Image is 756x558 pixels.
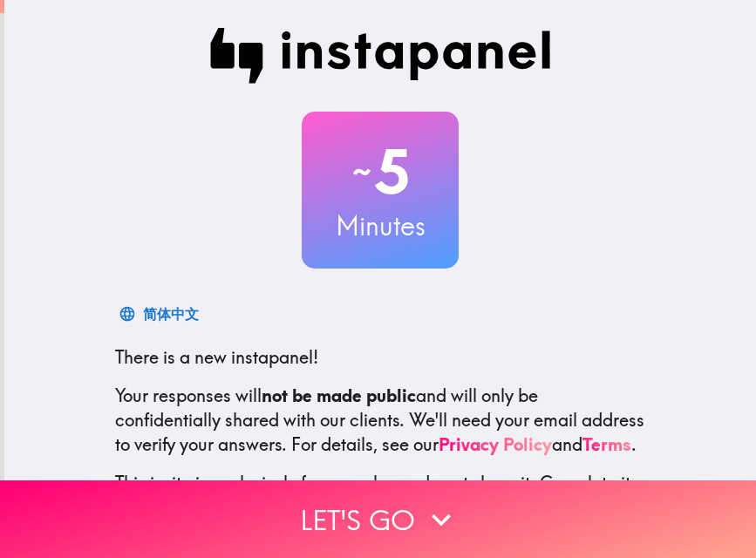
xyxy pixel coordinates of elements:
p: This invite is exclusively for you, please do not share it. Complete it soon because spots are li... [115,471,645,520]
h3: Minutes [302,208,459,244]
button: 简体中文 [115,296,206,331]
img: Instapanel [209,28,551,84]
div: 简体中文 [143,302,199,326]
b: not be made public [262,384,416,406]
span: ~ [350,146,374,198]
h2: 5 [302,136,459,208]
p: Your responses will and will only be confidentially shared with our clients. We'll need your emai... [115,384,645,457]
a: Terms [582,433,631,455]
span: There is a new instapanel! [115,346,318,368]
a: Privacy Policy [439,433,552,455]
